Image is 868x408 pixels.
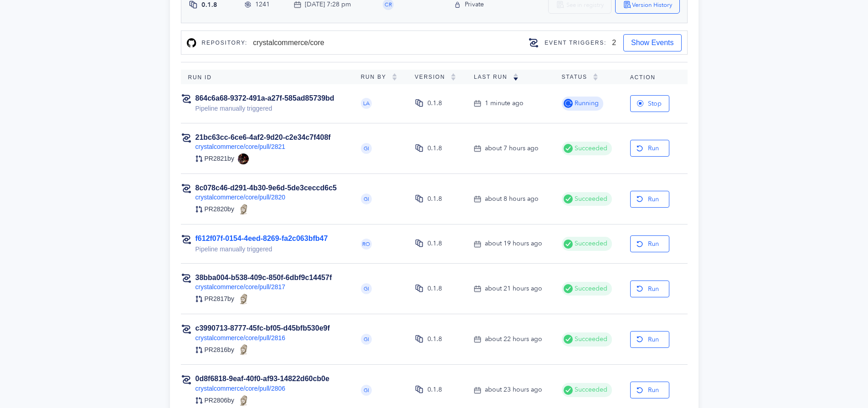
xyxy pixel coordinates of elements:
[573,98,599,108] span: Running
[415,74,451,80] span: Version
[195,283,286,291] a: crystalcommerce/core/pull/2817
[573,194,607,204] span: Succeeded
[573,239,607,249] span: Succeeded
[573,143,607,153] span: Succeeded
[195,143,286,150] a: crystalcommerce/core/pull/2821
[623,70,688,84] th: Action
[195,133,331,141] a: 21bc63cc-6ce6-4af2-9d20-c2e34c7f408f
[362,241,370,247] span: RO
[513,73,519,81] img: sorting-down.svg
[195,334,286,342] a: crystalcommerce/core/pull/2816
[195,324,330,332] a: c3990713-8777-45fc-bf05-d45bfb530e9f
[238,294,249,305] img: laertiades
[385,2,392,7] span: CR
[195,274,332,281] a: 38bba004-b538-409c-850f-6dbf9c14457f
[427,194,442,204] div: 0.1.8
[238,204,249,215] img: laertiades
[195,375,329,382] a: 0d8f6818-9eaf-40f0-af93-14822d60cb0e
[427,239,442,249] div: 0.1.8
[485,385,542,395] div: about 23 hours ago
[454,1,461,9] img: private-icon.svg
[361,74,392,80] span: Run By
[205,295,234,303] span: PR 2817 by
[195,235,328,242] a: f612f07f-0154-4eed-8269-fa2c063bfb47
[195,94,334,102] a: 864c6a68-9372-491a-a27f-585ad85739bd
[485,284,542,294] div: about 21 hours ago
[593,73,598,81] img: sorting-empty.svg
[573,385,607,395] span: Succeeded
[485,194,539,204] div: about 8 hours ago
[427,98,442,108] div: 0.1.8
[195,244,328,254] div: Pipeline manually triggered
[630,95,669,112] button: Stop
[451,73,456,81] img: sorting-empty.svg
[181,70,354,84] th: Run ID
[485,334,542,344] div: about 22 hours ago
[205,205,234,214] span: PR 2820 by
[427,385,442,395] div: 0.1.8
[630,331,669,348] button: Run
[562,74,593,80] span: Status
[630,140,669,157] button: Run
[364,196,369,202] span: GI
[364,146,369,151] span: GI
[392,73,397,81] img: sorting-empty.svg
[623,34,681,51] button: Show Events
[474,74,513,80] span: Last Run
[485,143,539,153] div: about 7 hours ago
[427,143,442,153] div: 0.1.8
[630,235,669,252] button: Run
[573,284,607,294] span: Succeeded
[238,344,249,355] img: laertiades
[195,385,286,392] a: crystalcommerce/core/pull/2806
[205,346,234,354] span: PR 2816 by
[238,153,249,164] img: jpablo1286
[195,194,286,201] a: crystalcommerce/core/pull/2820
[205,396,234,405] span: PR 2806 by
[195,103,334,113] div: Pipeline manually triggered
[539,36,612,50] div: Event triggers:
[201,0,217,9] span: 0.1.8
[363,101,370,106] span: LA
[630,191,669,208] button: Run
[573,334,607,344] span: Succeeded
[364,286,369,291] span: GI
[253,37,324,48] div: crystalcommerce/core
[630,382,669,398] button: Run
[196,36,253,50] div: Repository:
[238,395,249,406] img: laertiades
[364,337,369,342] span: GI
[205,154,234,163] span: PR 2821 by
[485,239,542,249] div: about 19 hours ago
[485,98,524,108] div: 1 minute ago
[630,280,669,297] button: Run
[364,388,369,393] span: GI
[427,334,442,344] div: 0.1.8
[612,37,616,48] div: 2
[427,284,442,294] div: 0.1.8
[195,184,337,192] a: 8c078c46-d291-4b30-9e6d-5de3ceccd6c5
